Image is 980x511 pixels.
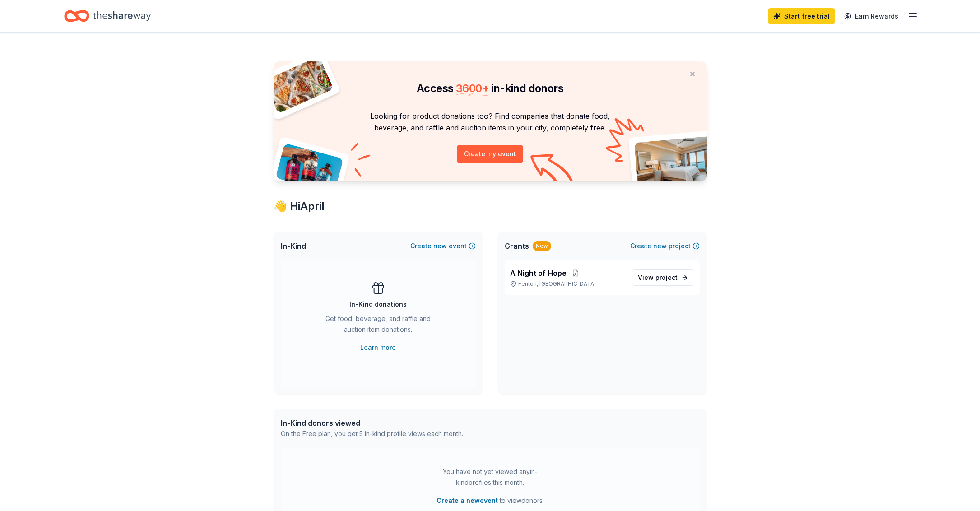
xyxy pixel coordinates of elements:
span: Access in-kind donors [417,82,563,95]
button: Create a newevent [437,495,498,506]
a: Earn Rewards [839,8,904,24]
div: New [533,241,551,251]
span: Grants [505,241,529,251]
p: Fenton, [GEOGRAPHIC_DATA] [510,280,625,288]
div: In-Kind donations [349,299,407,310]
button: Createnewproject [630,241,700,251]
div: In-Kind donors viewed [281,418,463,428]
a: Home [64,5,151,27]
span: View [638,272,678,283]
span: new [433,241,447,251]
a: View project [632,269,694,286]
span: 3600 + [456,82,489,95]
span: project [655,274,678,281]
p: Looking for product donations too? Find companies that donate food, beverage, and raffle and auct... [284,110,696,134]
div: You have not yet viewed any in-kind profiles this month. [434,466,547,488]
img: Curvy arrow [530,154,576,188]
div: 👋 Hi April [274,199,707,214]
img: Pizza [263,56,334,114]
a: Learn more [360,342,396,353]
span: In-Kind [281,241,306,251]
span: A Night of Hope [510,268,567,279]
div: On the Free plan, you get 5 in-kind profile views each month. [281,428,463,439]
a: Start free trial [768,8,835,24]
div: Get food, beverage, and raffle and auction item donations. [317,313,440,339]
span: to view donors . [437,495,544,506]
span: new [653,241,667,251]
button: Createnewevent [410,241,476,251]
button: Create my event [457,145,523,163]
